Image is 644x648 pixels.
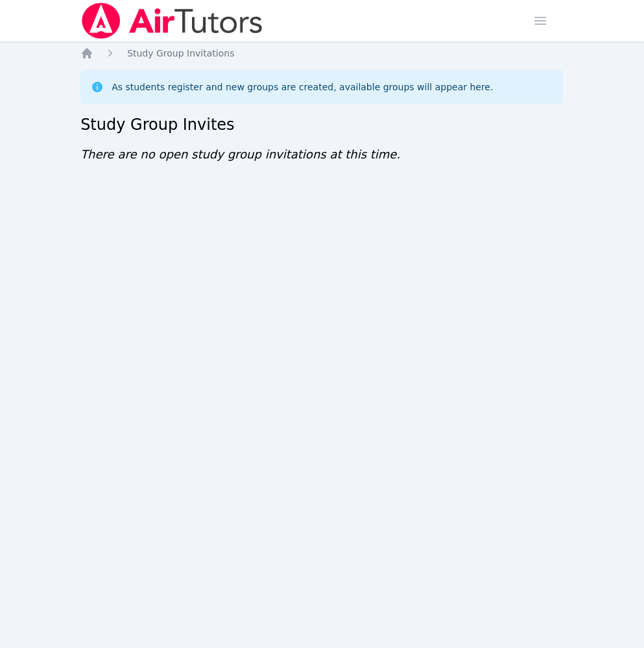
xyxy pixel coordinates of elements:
[80,3,264,39] img: Air Tutors
[80,147,400,161] span: There are no open study group invitations at this time.
[80,47,564,60] nav: Breadcrumb
[112,81,493,93] div: As students register and new groups are created, available groups will appear here.
[127,48,234,58] span: Study Group Invitations
[80,114,564,135] h2: Study Group Invites
[127,47,234,60] a: Study Group Invitations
